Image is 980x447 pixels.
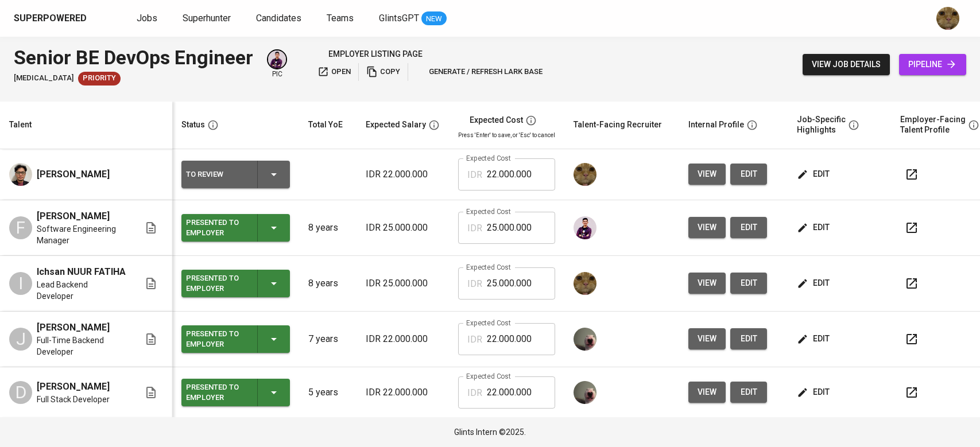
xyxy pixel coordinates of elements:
div: I [9,272,32,295]
button: edit [730,164,767,185]
img: yH5BAEAAAAALAAAAAABAAEAAAIBRAA7 [781,115,792,126]
p: 8 years [308,277,347,290]
img: Glints Star [315,49,325,59]
span: NEW [421,13,447,25]
button: copy [363,63,403,81]
p: IDR 22.000.000 [366,168,440,181]
img: erwin@glints.com [268,50,286,68]
span: Lead Backend Developer [37,279,126,302]
button: Presented to Employer [181,379,290,406]
div: Internal Profile [688,118,744,132]
span: view [698,167,716,181]
div: Total YoE [308,118,343,132]
button: view [688,217,726,238]
span: [PERSON_NAME] [37,168,110,181]
button: edit [730,328,767,349]
div: Presented to Employer [186,271,248,296]
p: IDR 25.000.000 [366,277,440,290]
img: ec6c0910-f960-4a00-a8f8-c5744e41279e.jpg [574,163,596,186]
div: Presented to Employer [186,380,248,405]
span: Full Stack Developer [37,394,110,405]
img: ec6c0910-f960-4a00-a8f8-c5744e41279e.jpg [574,272,596,295]
span: [MEDICAL_DATA] [14,73,73,84]
button: edit [795,217,834,238]
span: view job details [812,57,881,72]
div: Status [181,118,205,132]
button: edit [795,164,834,185]
div: Talent-Facing Recruiter [574,118,662,132]
img: yH5BAEAAAAALAAAAAABAAEAAAIBRAA7 [454,115,465,127]
p: employer listing page [328,48,423,60]
a: edit [730,217,767,238]
button: Presented to Employer [181,270,290,297]
p: 5 years [308,386,347,399]
img: aji.muda@glints.com [574,328,596,351]
button: lark generate / refresh lark base [413,63,545,81]
button: edit [795,273,834,294]
span: edit [799,332,830,346]
div: Superpowered [14,12,87,25]
p: 8 years [308,221,347,235]
span: [PERSON_NAME] [37,380,110,394]
div: F [9,216,32,239]
span: Ichsan NUUR FATIHA [37,265,126,279]
div: To Review [186,167,248,182]
p: IDR [467,221,482,235]
div: pic [267,49,287,79]
div: Talent [9,118,32,132]
span: edit [799,276,830,290]
span: Superhunter [183,13,231,24]
div: Senior BE DevOps Engineer [14,44,253,72]
span: open [317,65,351,79]
button: Presented to Employer [181,214,290,242]
p: 7 years [308,332,347,346]
p: IDR [467,333,482,347]
div: Job-Specific Highlights [797,115,846,135]
span: view [698,276,716,290]
p: IDR 25.000.000 [366,221,440,235]
button: view [688,164,726,185]
span: copy [366,65,400,79]
img: lark [416,66,427,77]
p: IDR 22.000.000 [366,386,440,399]
p: IDR [467,277,482,291]
a: Superpoweredapp logo [14,10,104,27]
span: [PERSON_NAME] [37,209,110,223]
div: D [9,381,32,404]
span: edit [739,385,758,399]
div: Employer-Facing Talent Profile [900,115,966,135]
span: Jobs [137,13,157,24]
p: IDR [467,168,482,182]
a: GlintsGPT NEW [379,11,447,26]
div: Expected Cost [470,115,523,126]
a: Candidates [256,11,304,26]
p: Press 'Enter' to save, or 'Esc' to cancel [458,131,555,139]
a: Jobs [137,11,160,26]
button: edit [730,382,767,403]
button: Presented to Employer [181,325,290,353]
span: edit [799,220,830,235]
img: Dicky Dramar [9,163,32,186]
span: pipeline [908,57,957,72]
span: generate / refresh lark base [416,65,543,79]
div: New Job received from Demand Team [78,72,121,85]
span: view [698,385,716,399]
button: view [688,328,726,349]
span: Priority [78,73,121,84]
button: view [688,273,726,294]
span: Teams [327,13,354,24]
img: aji.muda@glints.com [574,381,596,404]
span: Full-Time Backend Developer [37,335,126,357]
a: Superhunter [183,11,233,26]
span: edit [739,220,758,235]
div: J [9,328,32,351]
span: edit [739,276,758,290]
button: open [315,63,354,81]
a: edit [730,273,767,294]
button: To Review [181,161,290,188]
img: ec6c0910-f960-4a00-a8f8-c5744e41279e.jpg [936,7,959,30]
span: Candidates [256,13,301,24]
img: erwin@glints.com [574,216,596,239]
